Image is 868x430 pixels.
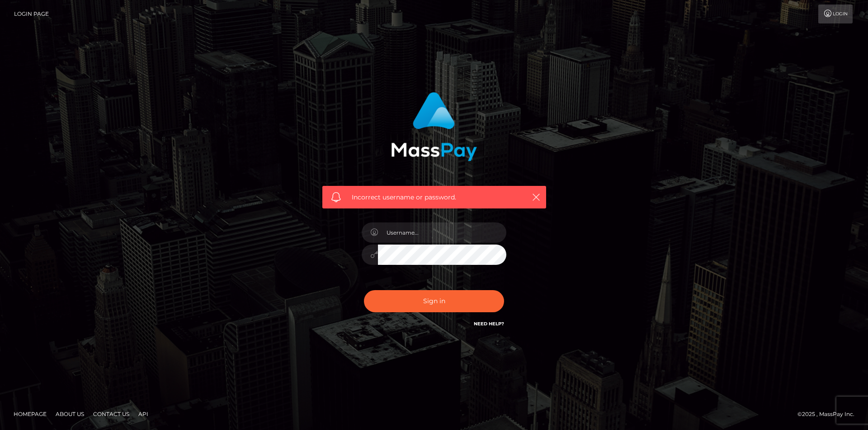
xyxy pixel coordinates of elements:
[52,407,88,421] a: About Us
[818,5,853,23] a: Login
[352,193,517,202] span: Incorrect username or password.
[474,321,504,327] a: Need Help?
[364,290,504,312] button: Sign in
[391,92,477,161] img: MassPay Login
[90,407,133,421] a: Contact Us
[135,407,152,421] a: API
[797,409,861,419] div: © 2025 , MassPay Inc.
[14,5,49,23] a: Login Page
[10,407,50,421] a: Homepage
[378,222,506,243] input: Username...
